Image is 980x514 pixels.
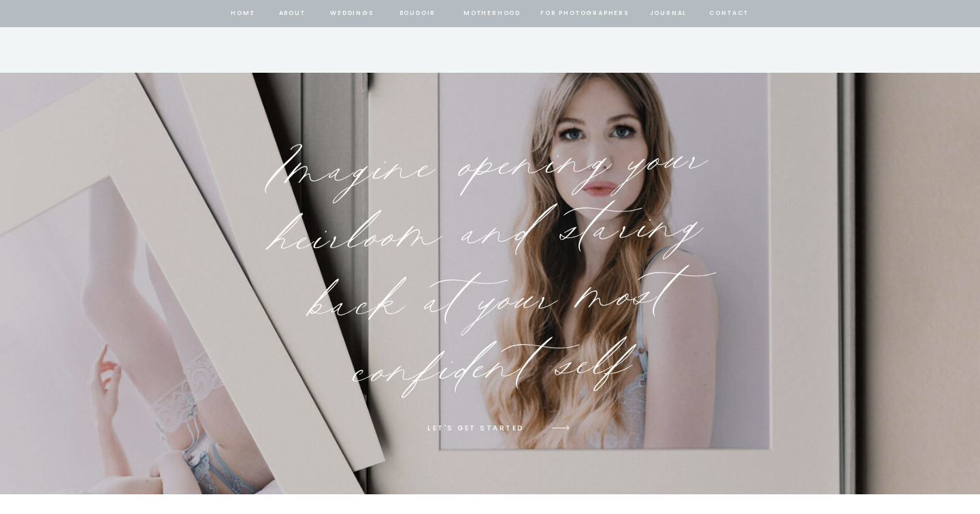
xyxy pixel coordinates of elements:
[218,141,762,343] p: Imagine opening your heirloom and staring back at your most confident self
[463,7,520,20] a: Motherhood
[647,7,689,20] a: journal
[278,7,306,20] a: about
[329,7,375,20] a: Weddings
[398,7,437,20] a: BOUDOIR
[230,7,256,20] a: home
[540,7,629,20] a: for photographers
[404,422,547,434] a: Let's Get Started
[707,7,751,20] a: contact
